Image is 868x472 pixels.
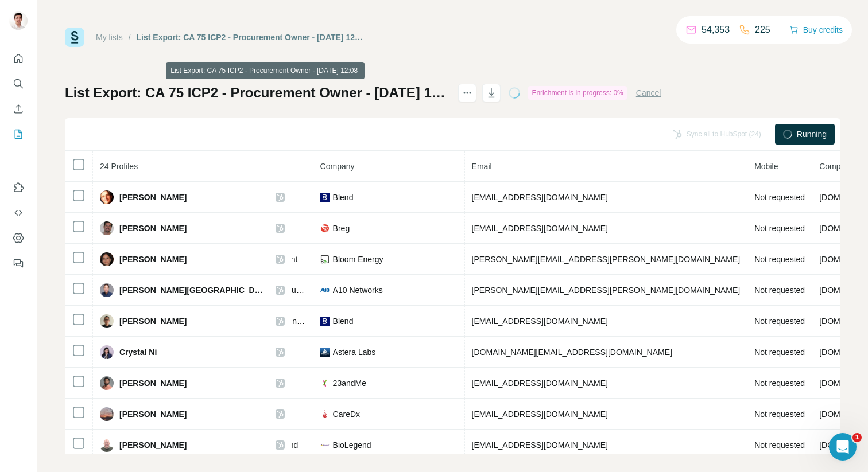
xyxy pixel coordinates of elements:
[472,255,741,264] span: [PERSON_NAME][EMAIL_ADDRESS][PERSON_NAME][DOMAIN_NAME]
[100,221,114,235] img: Avatar
[333,439,371,451] span: BioLegend
[528,86,626,100] div: Enrichment is in progress: 0%
[320,224,330,233] img: company-logo
[119,223,187,234] span: [PERSON_NAME]
[320,286,330,295] img: company-logo
[320,348,330,357] img: company-logo
[754,317,805,326] span: Not requested
[9,228,28,248] button: Dashboard
[472,440,608,450] span: [EMAIL_ADDRESS][DOMAIN_NAME]
[472,348,672,357] span: [DOMAIN_NAME][EMAIL_ADDRESS][DOMAIN_NAME]
[754,379,805,388] span: Not requested
[119,346,157,358] span: Crystal Ni
[333,223,350,234] span: Breg
[9,73,28,94] button: Search
[320,255,330,264] img: company-logo
[65,84,448,102] h1: List Export: CA 75 ICP2 - Procurement Owner - [DATE] 12:08
[472,286,741,295] span: [PERSON_NAME][EMAIL_ADDRESS][PERSON_NAME][DOMAIN_NAME]
[100,407,114,421] img: Avatar
[754,193,805,202] span: Not requested
[472,162,492,171] span: Email
[100,283,114,297] img: Avatar
[472,409,608,419] span: [EMAIL_ADDRESS][DOMAIN_NAME]
[137,32,365,43] div: List Export: CA 75 ICP2 - Procurement Owner - [DATE] 12:08
[320,317,330,326] img: company-logo
[472,193,608,202] span: [EMAIL_ADDRESS][DOMAIN_NAME]
[754,255,805,264] span: Not requested
[472,317,608,326] span: [EMAIL_ADDRESS][DOMAIN_NAME]
[797,128,827,140] span: Running
[9,124,28,145] button: My lists
[9,99,28,119] button: Enrich CSV
[100,314,114,328] img: Avatar
[754,440,805,450] span: Not requested
[9,48,28,69] button: Quick start
[119,408,187,420] span: [PERSON_NAME]
[119,377,187,389] span: [PERSON_NAME]
[472,379,608,388] span: [EMAIL_ADDRESS][DOMAIN_NAME]
[320,193,330,202] img: company-logo
[320,162,355,171] span: Company
[333,315,354,327] span: Blend
[472,224,608,233] span: [EMAIL_ADDRESS][DOMAIN_NAME]
[119,192,187,203] span: [PERSON_NAME]
[119,315,187,327] span: [PERSON_NAME]
[119,284,264,296] span: [PERSON_NAME][GEOGRAPHIC_DATA] -
[9,11,28,30] img: Avatar
[754,409,805,419] span: Not requested
[333,377,366,389] span: 23andMe
[320,379,330,388] img: company-logo
[754,162,778,171] span: Mobile
[129,32,131,43] li: /
[119,253,187,265] span: [PERSON_NAME]
[636,87,661,99] button: Cancel
[320,440,330,450] img: company-logo
[754,286,805,295] span: Not requested
[702,23,730,37] p: 54,353
[119,439,187,451] span: [PERSON_NAME]
[458,84,476,102] button: actions
[100,376,114,390] img: Avatar
[100,345,114,359] img: Avatar
[9,202,28,223] button: Use Surfe API
[169,255,298,264] span: Leader, Global Indirect Procurement
[100,438,114,452] img: Avatar
[100,252,114,266] img: Avatar
[755,23,770,37] p: 225
[333,253,383,265] span: Bloom Energy
[754,348,805,357] span: Not requested
[100,162,138,171] span: 24 Profiles
[320,409,330,419] img: company-logo
[333,346,376,358] span: Astera Labs
[9,253,28,274] button: Feedback
[9,177,28,198] button: Use Surfe on LinkedIn
[829,433,857,461] iframe: Intercom live chat
[333,284,383,296] span: A10 Networks
[65,28,84,47] img: Surfe Logo
[96,33,123,42] a: My lists
[789,22,843,38] button: Buy credits
[852,433,862,442] span: 1
[333,408,360,420] span: CareDx
[333,192,354,203] span: Blend
[100,190,114,204] img: Avatar
[754,224,805,233] span: Not requested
